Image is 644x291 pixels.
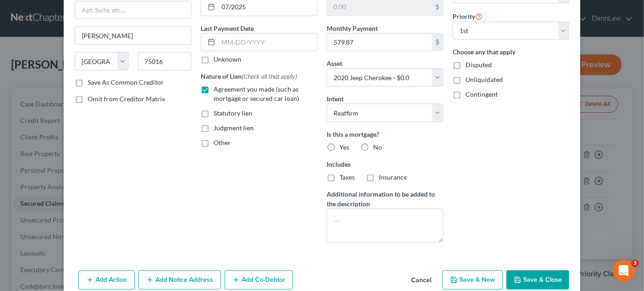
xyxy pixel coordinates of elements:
[214,55,241,64] label: Unknown
[214,85,299,102] span: Agreement you made (such as mortgage or secured car loan)
[88,95,165,103] span: Omit from Creditor Matrix
[138,270,221,290] button: Add Notice Address
[613,260,635,282] iframe: Intercom live chat
[327,23,378,33] label: Monthly Payment
[201,23,254,33] label: Last Payment Date
[75,1,191,19] input: Apt, Suite, etc...
[214,139,231,146] span: Other
[218,34,317,51] input: MM/DD/YYYY
[327,59,342,67] span: Asset
[214,109,252,117] span: Statutory lien
[465,90,498,98] span: Contingent
[453,11,483,22] label: Priority
[201,71,297,81] label: Nature of Lien
[507,270,569,290] button: Save & Close
[442,270,503,290] button: Save & New
[88,78,164,87] label: Save As Common Creditor
[78,270,135,290] button: Add Action
[327,94,344,104] label: Intent
[340,143,349,151] span: Yes
[465,61,492,69] span: Disputed
[138,52,192,70] input: Enter zip...
[340,173,355,181] span: Taxes
[453,47,569,57] label: Choose any that apply
[379,173,407,181] span: Insurance
[373,143,382,151] span: No
[225,270,293,290] button: Add Co-Debtor
[75,27,191,44] input: Enter city...
[242,72,297,80] span: (Check all that apply)
[214,124,254,132] span: Judgment lien
[327,129,443,139] label: Is this a mortgage?
[327,34,432,51] input: 0.00
[327,159,443,169] label: Includes
[632,260,639,267] span: 3
[432,34,443,51] div: $
[465,76,503,83] span: Unliquidated
[404,271,439,290] button: Cancel
[327,189,443,209] label: Additional information to be added to the description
